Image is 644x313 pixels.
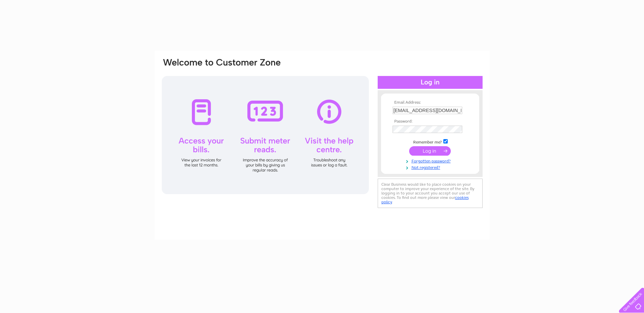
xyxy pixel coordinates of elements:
a: Forgotten password? [393,157,469,164]
input: Submit [409,146,451,156]
th: Email Address: [391,100,469,105]
th: Password: [391,119,469,124]
a: Not registered? [393,164,469,170]
td: Remember me? [391,138,469,145]
a: cookies policy [381,195,469,204]
div: Clear Business would like to place cookies on your computer to improve your experience of the sit... [378,179,483,208]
